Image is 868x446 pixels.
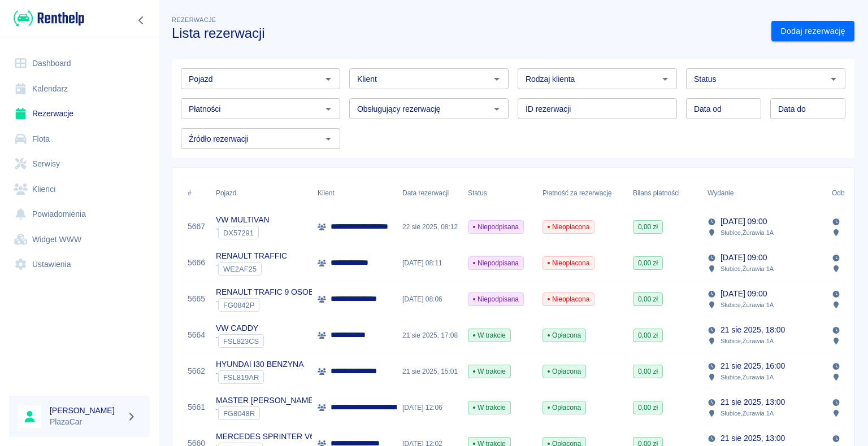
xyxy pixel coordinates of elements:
span: 0,00 zł [633,258,662,268]
p: 21 sie 2025, 13:00 [721,396,785,408]
div: # [188,177,192,209]
span: 0,00 zł [633,330,662,340]
span: Niepodpisana [468,258,523,268]
span: W trakcie [468,330,510,340]
button: Otwórz [489,71,505,87]
div: Płatność za rezerwację [542,177,612,209]
a: Powiadomienia [9,202,150,227]
p: Słubice , Żurawia 1A [721,300,774,310]
p: 21 sie 2025, 13:00 [721,432,785,444]
span: Opłacona [543,403,585,413]
p: VW MULTIVAN [216,214,270,226]
p: MASTER [PERSON_NAME] [216,395,315,406]
div: Status [468,177,487,209]
div: 22 sie 2025, 08:12 [397,209,462,245]
h6: [PERSON_NAME] [50,405,122,416]
span: Niepodpisana [468,222,523,232]
p: HYUNDAI I30 BENZYNA [216,358,303,370]
div: 21 sie 2025, 17:08 [397,317,462,353]
span: Opłacona [543,366,585,377]
div: ` [216,406,315,420]
p: RENAULT TRAFIC 9 OSOBOWY [216,286,333,298]
span: Nieopłacona [543,294,594,304]
div: # [182,177,210,209]
a: 5662 [188,365,205,377]
span: DX57291 [219,229,258,237]
a: Flota [9,126,150,152]
div: ` [216,370,303,384]
span: 0,00 zł [633,222,662,232]
div: Odbiór [832,177,852,209]
span: FSL823CS [219,337,263,346]
span: Nieopłacona [543,222,594,232]
a: 5667 [188,221,205,233]
div: ` [216,298,333,312]
p: Słubice , Żurawia 1A [721,408,774,418]
span: FSL819AR [219,373,263,382]
a: Renthelp logo [9,9,84,28]
p: [DATE] 09:00 [721,288,767,300]
div: ` [216,226,270,239]
div: Wydanie [702,177,826,209]
span: WE2AF25 [219,265,261,273]
span: 0,00 zł [633,294,662,304]
div: [DATE] 08:06 [397,281,462,317]
button: Otwórz [826,71,841,87]
span: FG0842P [219,301,259,309]
a: Serwisy [9,151,150,177]
p: 21 sie 2025, 16:00 [721,360,785,372]
span: FG8048R [219,409,259,418]
span: Niepodpisana [468,294,523,304]
div: ` [216,334,264,348]
p: MERCEDES SPRINTER V6 [216,431,314,443]
button: Otwórz [320,131,336,147]
div: Klient [312,177,397,209]
p: VW CADDY [216,322,264,334]
a: Ustawienia [9,252,150,277]
div: [DATE] 08:11 [397,245,462,281]
a: Kalendarz [9,76,150,102]
img: Renthelp logo [14,9,84,28]
a: Widget WWW [9,227,150,252]
a: 5661 [188,401,205,413]
p: Słubice , Żurawia 1A [721,372,774,382]
p: 21 sie 2025, 18:00 [721,324,785,336]
span: W trakcie [468,366,510,377]
a: 5666 [188,257,205,269]
input: DD.MM.YYYY [686,98,761,119]
span: Rezerwacje [172,16,216,23]
span: 0,00 zł [633,403,662,413]
div: Bilans płatności [627,177,702,209]
h3: Lista rezerwacji [172,25,762,41]
div: Wydanie [708,177,734,209]
a: 5664 [188,329,205,341]
div: Klient [318,177,335,209]
input: DD.MM.YYYY [770,98,845,119]
span: 0,00 zł [633,366,662,377]
div: 21 sie 2025, 15:01 [397,353,462,390]
p: [DATE] 09:00 [721,252,767,264]
a: Klienci [9,177,150,202]
p: Słubice , Żurawia 1A [721,264,774,274]
p: [DATE] 09:00 [721,216,767,228]
span: Opłacona [543,330,585,340]
span: W trakcie [468,403,510,413]
button: Otwórz [657,71,673,87]
div: Bilans płatności [633,177,680,209]
p: PlazaCar [50,416,122,428]
p: Słubice , Żurawia 1A [721,336,774,346]
a: Rezerwacje [9,101,150,126]
button: Zwiń nawigację [133,13,150,28]
p: Słubice , Żurawia 1A [721,228,774,238]
a: 5665 [188,293,205,305]
button: Otwórz [320,101,336,117]
span: Nieopłacona [543,258,594,268]
div: ` [216,262,287,276]
button: Otwórz [320,71,336,87]
div: Pojazd [210,177,312,209]
a: Dashboard [9,51,150,76]
a: Dodaj rezerwację [771,21,854,42]
div: [DATE] 12:06 [397,390,462,426]
p: RENAULT TRAFFIC [216,250,287,262]
div: Płatność za rezerwację [537,177,627,209]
